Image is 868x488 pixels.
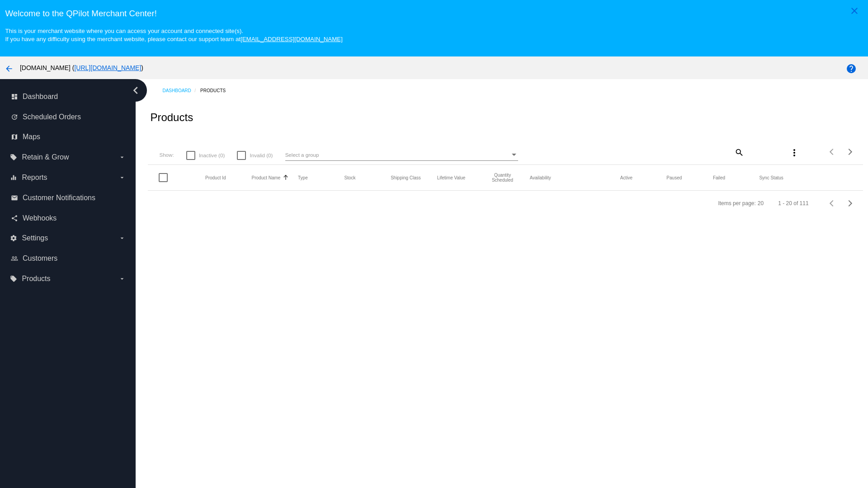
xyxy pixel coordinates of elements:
div: 20 [758,200,764,206]
mat-icon: arrow_back [4,63,14,74]
a: share Webhooks [11,211,126,225]
span: Maps [23,133,40,141]
a: [EMAIL_ADDRESS][DOMAIN_NAME] [241,36,343,42]
span: Retain & Grow [22,153,69,161]
mat-icon: close [849,5,860,16]
i: arrow_drop_down [118,154,126,161]
a: map Maps [11,130,126,144]
button: Change sorting for TotalQuantityScheduledPaused [666,175,682,180]
i: arrow_drop_down [118,174,126,181]
i: share [11,215,18,222]
button: Change sorting for StockLevel [344,175,356,180]
mat-header-cell: Availability [530,175,620,180]
button: Next page [841,143,859,161]
a: [URL][DOMAIN_NAME] [74,64,141,71]
h3: Welcome to the QPilot Merchant Center! [5,9,863,19]
span: Show: [159,152,174,158]
mat-icon: help [846,63,857,74]
button: Change sorting for ShippingClass [391,175,421,180]
span: Customer Notifications [23,194,95,202]
i: dashboard [11,93,18,100]
span: Settings [22,234,48,242]
a: people_outline Customers [11,251,126,266]
i: people_outline [11,255,18,262]
i: arrow_drop_down [118,275,126,282]
button: Change sorting for TotalQuantityFailed [713,175,725,180]
button: Change sorting for ValidationErrorCode [759,175,783,180]
a: Products [200,84,234,98]
span: Inactive (0) [199,150,225,161]
button: Change sorting for TotalQuantityScheduledActive [620,175,632,180]
span: Scheduled Orders [23,113,81,121]
i: email [11,194,18,202]
i: chevron_left [128,83,143,98]
i: local_offer [10,275,17,282]
i: local_offer [10,154,17,161]
a: update Scheduled Orders [11,110,126,124]
mat-icon: search [733,145,744,159]
i: update [11,113,18,121]
button: Previous page [823,194,841,212]
button: Next page [841,194,859,212]
button: Change sorting for ExternalId [205,175,226,180]
span: Invalid (0) [250,150,273,161]
div: Items per page: [718,200,755,206]
i: equalizer [10,174,17,181]
span: Select a group [285,152,319,158]
span: Dashboard [23,93,58,101]
small: This is your merchant website where you can access your account and connected site(s). If you hav... [5,28,342,42]
i: settings [10,235,17,242]
button: Change sorting for ProductName [252,175,281,180]
span: Products [22,275,50,283]
button: Change sorting for LifetimeValue [437,175,466,180]
span: Customers [23,254,57,263]
h2: Products [150,111,193,124]
span: Webhooks [23,214,57,222]
span: Reports [22,174,47,182]
i: arrow_drop_down [118,235,126,242]
button: Change sorting for ProductType [298,175,308,180]
span: [DOMAIN_NAME] ( ) [20,64,143,71]
div: 1 - 20 of 111 [778,200,808,206]
i: map [11,133,18,141]
mat-icon: more_vert [789,147,800,158]
a: dashboard Dashboard [11,89,126,104]
button: Previous page [823,143,841,161]
mat-select: Select a group [285,150,518,161]
button: Change sorting for QuantityScheduled [483,173,522,183]
a: Dashboard [162,84,200,98]
a: email Customer Notifications [11,191,126,205]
